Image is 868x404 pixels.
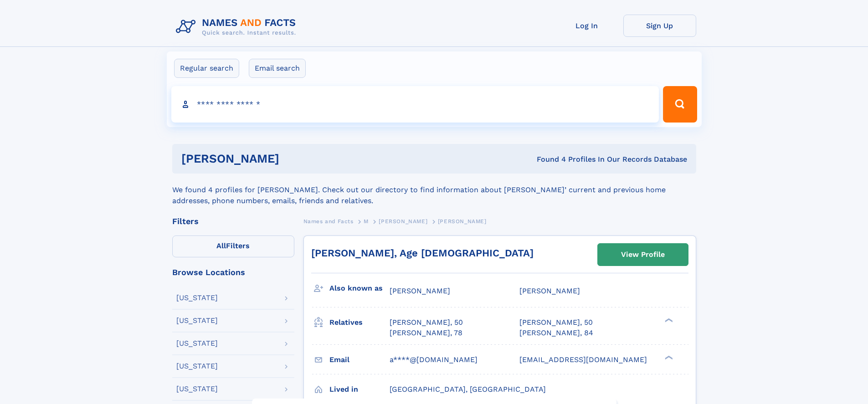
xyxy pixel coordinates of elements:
[172,174,696,206] div: We found 4 profiles for [PERSON_NAME]. Check out our directory to find information about [PERSON_...
[519,328,593,338] a: [PERSON_NAME], 84
[329,281,390,296] h3: Also known as
[174,59,239,78] label: Regular search
[663,354,673,360] div: ❯
[621,244,665,265] div: View Profile
[519,317,593,327] a: [PERSON_NAME], 50
[181,153,408,164] h1: [PERSON_NAME]
[172,15,303,39] img: Logo Names and Facts
[550,15,623,37] a: Log In
[390,286,450,295] span: [PERSON_NAME]
[311,247,534,259] a: [PERSON_NAME], Age [DEMOGRAPHIC_DATA]
[172,268,294,276] div: Browse Locations
[329,352,390,368] h3: Email
[176,294,218,302] div: [US_STATE]
[176,317,218,324] div: [US_STATE]
[519,355,647,364] span: [EMAIL_ADDRESS][DOMAIN_NAME]
[390,328,462,338] a: [PERSON_NAME], 78
[176,340,218,347] div: [US_STATE]
[379,215,427,227] a: [PERSON_NAME]
[390,385,546,394] span: [GEOGRAPHIC_DATA], [GEOGRAPHIC_DATA]
[390,317,463,327] a: [PERSON_NAME], 50
[329,382,390,397] h3: Lived in
[171,86,659,123] input: search input
[663,86,697,123] button: Search Button
[303,215,354,227] a: Names and Facts
[438,218,487,225] span: [PERSON_NAME]
[176,363,218,370] div: [US_STATE]
[408,154,687,164] div: Found 4 Profiles In Our Records Database
[598,244,688,266] a: View Profile
[172,235,294,257] label: Filters
[172,217,294,225] div: Filters
[364,218,369,225] span: M
[623,15,696,37] a: Sign Up
[519,286,580,295] span: [PERSON_NAME]
[249,59,306,78] label: Email search
[364,215,369,227] a: M
[176,385,218,393] div: [US_STATE]
[663,317,673,323] div: ❯
[379,218,427,225] span: [PERSON_NAME]
[216,241,226,250] span: All
[329,315,390,330] h3: Relatives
